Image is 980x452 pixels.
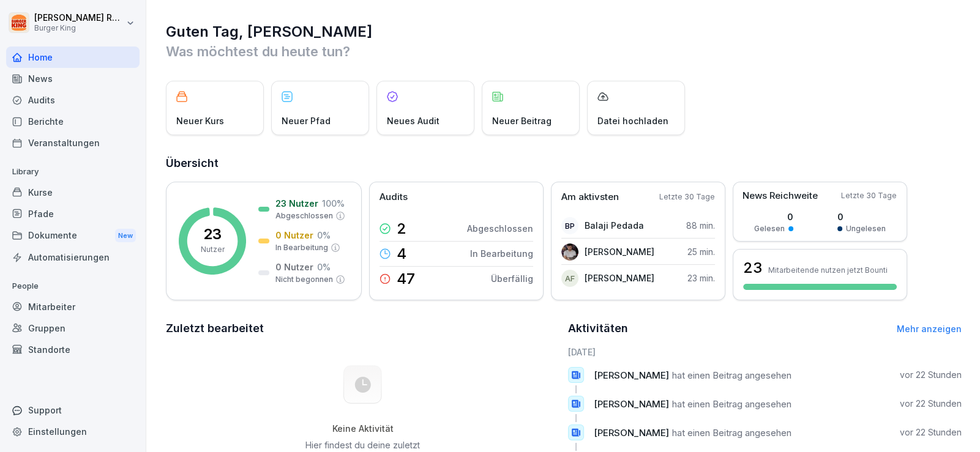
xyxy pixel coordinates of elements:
[492,114,552,127] p: Neuer Beitrag
[166,22,962,42] h1: Guten Tag, [PERSON_NAME]
[568,320,628,337] h2: Aktivitäten
[742,189,818,203] p: News Reichweite
[900,398,962,410] p: vor 22 Stunden
[585,219,644,232] p: Balaji Pedada
[301,423,425,434] h5: Keine Aktivität
[380,190,408,204] p: Audits
[317,229,331,242] p: 0 %
[115,229,136,243] div: New
[594,369,669,381] span: [PERSON_NAME]
[397,272,415,286] p: 47
[6,296,140,317] a: Mitarbeiter
[176,114,224,127] p: Neuer Kurs
[467,222,533,235] p: Abgeschlossen
[6,246,140,268] a: Automatisierungen
[6,89,140,111] a: Audits
[768,265,888,275] p: Mitarbeitende nutzen jetzt Bounti
[672,369,791,381] span: hat einen Beitrag angesehen
[6,224,140,247] a: DokumenteNew
[322,197,345,210] p: 100 %
[561,270,578,287] div: AF
[897,324,962,334] a: Mehr anzeigen
[6,162,140,182] p: Library
[275,210,333,221] p: Abgeschlossen
[275,274,333,285] p: Nicht begonnen
[900,369,962,381] p: vor 22 Stunden
[686,219,715,232] p: 88 min.
[6,224,140,247] div: Dokumente
[743,257,762,278] h3: 23
[397,221,406,236] p: 2
[470,247,533,260] p: In Bearbeitung
[6,132,140,154] a: Veranstaltungen
[846,223,886,234] p: Ungelesen
[585,245,654,258] p: [PERSON_NAME]
[317,261,331,273] p: 0 %
[166,320,559,337] h2: Zuletzt bearbeitet
[6,339,140,360] a: Standorte
[34,24,124,32] p: Burger King
[597,114,668,127] p: Datei hochladen
[166,155,962,172] h2: Übersicht
[6,182,140,203] a: Kurse
[672,427,791,439] span: hat einen Beitrag angesehen
[6,203,140,224] a: Pfade
[387,114,440,127] p: Neues Audit
[6,421,140,442] a: Einstellungen
[6,68,140,89] a: News
[6,317,140,339] a: Gruppen
[201,244,225,255] p: Nutzer
[34,13,124,23] p: [PERSON_NAME] Rohrich
[397,246,406,261] p: 4
[754,223,785,234] p: Gelesen
[672,398,791,410] span: hat einen Beitrag angesehen
[659,191,715,202] p: Letzte 30 Tage
[275,197,318,210] p: 23 Nutzer
[491,272,533,285] p: Überfällig
[561,190,619,204] p: Am aktivsten
[561,217,578,234] div: BP
[275,261,313,273] p: 0 Nutzer
[203,227,222,242] p: 23
[6,276,140,296] p: People
[841,190,897,201] p: Letzte 30 Tage
[837,210,886,223] p: 0
[6,46,140,68] a: Home
[754,210,793,223] p: 0
[585,272,654,284] p: [PERSON_NAME]
[568,346,962,358] h6: [DATE]
[6,399,140,421] div: Support
[900,426,962,439] p: vor 22 Stunden
[561,243,578,261] img: tw5tnfnssutukm6nhmovzqwr.png
[594,427,669,439] span: [PERSON_NAME]
[166,42,962,61] p: Was möchtest du heute tun?
[275,229,313,242] p: 0 Nutzer
[687,272,715,284] p: 23 min.
[282,114,331,127] p: Neuer Pfad
[275,242,328,253] p: In Bearbeitung
[6,111,140,132] a: Berichte
[594,398,669,410] span: [PERSON_NAME]
[687,245,715,258] p: 25 min.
